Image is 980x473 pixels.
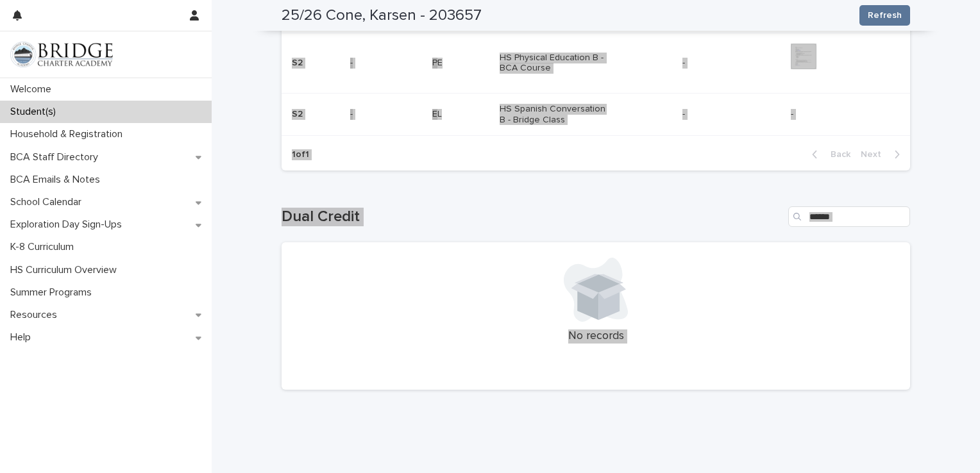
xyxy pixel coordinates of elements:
p: Summer Programs [5,286,102,299]
p: Exploration Day Sign-Ups [5,219,132,231]
p: K-8 Curriculum [5,241,84,253]
p: S2 [292,109,340,120]
p: Help [5,331,41,344]
p: BCA Emails & Notes [5,174,110,186]
p: No records [297,329,895,344]
p: BCA Staff Directory [5,151,108,163]
p: - [682,109,781,120]
p: Welcome [5,83,62,95]
button: Next [856,149,910,160]
p: School Calendar [5,196,92,208]
p: HS Curriculum Overview [5,264,127,276]
p: - [350,55,355,69]
p: - [682,58,781,69]
p: Student(s) [5,106,66,118]
span: Back [823,150,850,159]
span: Refresh [868,9,902,22]
h1: Dual Credit [282,208,783,226]
p: Resources [5,309,67,321]
p: S2 [292,58,340,69]
p: EL [432,106,444,120]
p: HS Physical Education B - BCA Course [500,53,607,74]
p: HS Spanish Conversation B - Bridge Class [500,104,607,126]
span: Next [861,150,889,159]
tr: S2-- PEPE HS Physical Education B - BCA Course- [282,33,910,94]
p: PE [432,55,445,69]
p: - [350,106,355,120]
p: - [791,109,890,120]
tr: S2-- ELEL HS Spanish Conversation B - Bridge Class-- [282,93,910,136]
h2: 25/26 Cone, Karsen - 203657 [282,6,482,25]
p: 1 of 1 [282,139,319,170]
p: Household & Registration [5,128,133,140]
img: V1C1m3IdTEidaUdm9Hs0 [10,42,113,67]
input: Search [788,206,910,227]
button: Back [802,149,856,160]
button: Refresh [859,5,910,26]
